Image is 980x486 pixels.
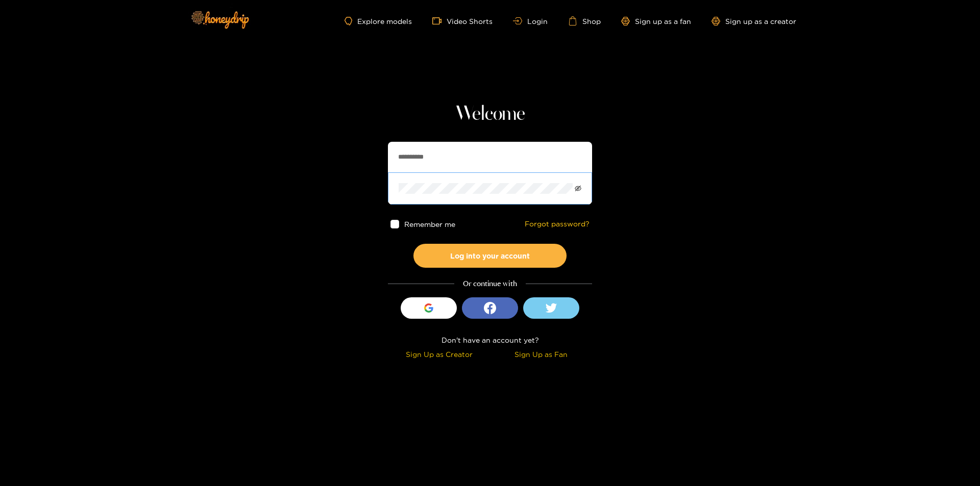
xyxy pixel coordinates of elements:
[568,16,601,25] a: Shop
[712,17,796,25] a: Sign up as a creator
[621,17,691,25] a: Sign up as a fan
[388,102,592,126] h1: Welcome
[388,278,592,290] div: Or continue with
[404,220,455,228] span: Remember me
[388,334,592,346] div: Don't have an account yet?
[390,348,487,360] div: Sign Up as Creator
[493,348,590,360] div: Sign Up as Fan
[432,16,493,25] a: Video Shorts
[575,185,581,192] span: eye-invisible
[525,220,590,228] a: Forgot password?
[413,244,567,268] button: Log into your account
[513,17,548,25] a: Login
[432,16,447,25] span: video-camera
[345,17,412,25] a: Explore models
